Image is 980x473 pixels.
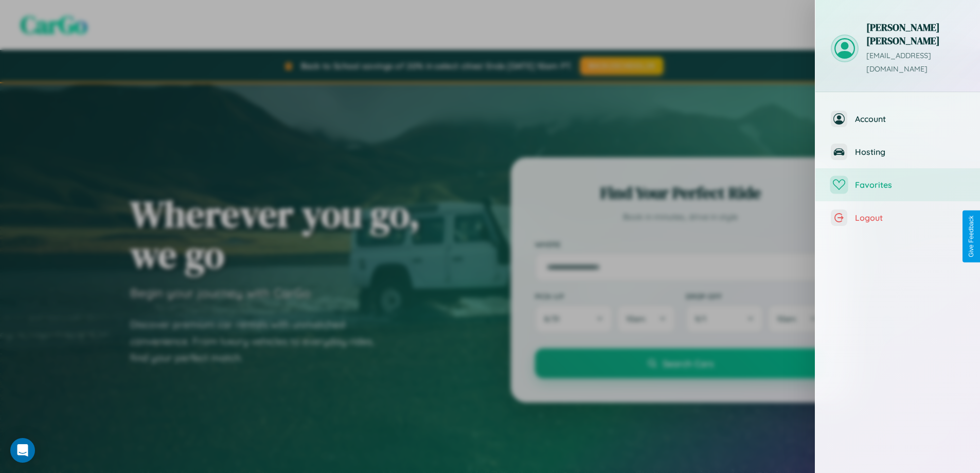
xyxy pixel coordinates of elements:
span: Account [855,114,965,124]
span: Hosting [855,147,965,157]
span: Favorites [855,180,965,190]
h3: [PERSON_NAME] [PERSON_NAME] [866,21,965,47]
div: Open Intercom Messenger [10,438,35,463]
span: Logout [855,213,965,223]
button: Account [815,102,980,135]
div: Give Feedback [968,216,975,257]
p: [EMAIL_ADDRESS][DOMAIN_NAME] [866,49,965,76]
button: Logout [815,201,980,234]
button: Favorites [815,168,980,201]
button: Hosting [815,135,980,168]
